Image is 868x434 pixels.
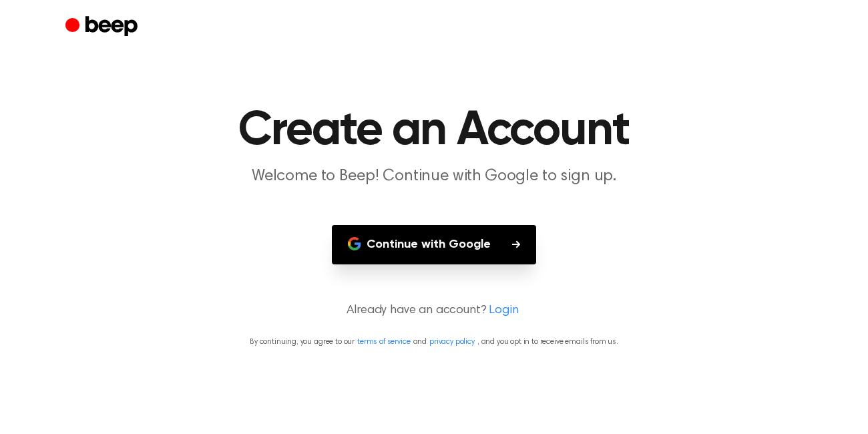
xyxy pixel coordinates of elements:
[16,302,852,320] p: Already have an account?
[65,14,141,40] a: Beep
[429,338,475,346] a: privacy policy
[178,166,690,188] p: Welcome to Beep! Continue with Google to sign up.
[489,302,518,320] a: Login
[357,338,410,346] a: terms of service
[332,225,536,264] button: Continue with Google
[92,107,776,155] h1: Create an Account
[16,336,852,348] p: By continuing, you agree to our and , and you opt in to receive emails from us.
